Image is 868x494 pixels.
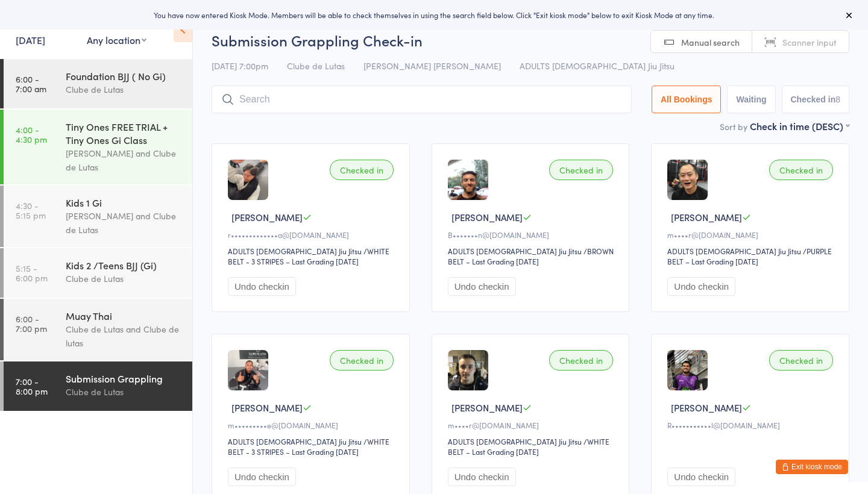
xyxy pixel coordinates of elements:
[228,420,397,430] div: m•••••••••e@[DOMAIN_NAME]
[448,420,617,430] div: m••••r@[DOMAIN_NAME]
[782,36,837,48] span: Scanner input
[448,436,582,446] div: ADULTS [DEMOGRAPHIC_DATA] Jiu Jitsu
[671,401,742,414] span: [PERSON_NAME]
[448,350,488,390] img: image1739342492.png
[782,86,850,113] button: Checked in8
[66,385,182,399] div: Clube de Lutas
[231,211,303,224] span: [PERSON_NAME]
[448,246,582,256] div: ADULTS [DEMOGRAPHIC_DATA] Jiu Jitsu
[66,120,182,146] div: Tiny Ones FREE TRIAL + Tiny Ones Gi Class
[231,401,303,414] span: [PERSON_NAME]
[287,60,345,72] span: Clube de Lutas
[330,350,394,370] div: Checked in
[448,467,516,486] button: Undo checkin
[228,467,296,486] button: Undo checkin
[835,95,840,104] div: 8
[681,36,740,48] span: Manual search
[671,211,742,224] span: [PERSON_NAME]
[4,59,192,108] a: 6:00 -7:00 amFoundation BJJ ( No Gi)Clube de Lutas
[16,201,46,220] time: 4:30 - 5:15 pm
[228,277,296,296] button: Undo checkin
[667,246,801,256] div: ADULTS [DEMOGRAPHIC_DATA] Jiu Jitsu
[549,160,613,180] div: Checked in
[4,110,192,184] a: 4:00 -4:30 pmTiny Ones FREE TRIAL + Tiny Ones Gi Class[PERSON_NAME] and Clube de Lutas
[228,160,268,200] img: image1739778334.png
[448,160,488,200] img: image1741075301.png
[520,60,675,72] span: ADULTS [DEMOGRAPHIC_DATA] Jiu Jitsu
[16,74,46,93] time: 6:00 - 7:00 am
[750,119,849,133] div: Check in time (DESC)
[720,120,747,133] label: Sort by
[667,160,708,200] img: image1739342919.png
[4,299,192,360] a: 6:00 -7:00 pmMuay ThaiClube de Lutas and Clube de lutas
[66,146,182,174] div: [PERSON_NAME] and Clube de Lutas
[667,420,837,430] div: R•••••••••••l@[DOMAIN_NAME]
[66,209,182,237] div: [PERSON_NAME] and Clube de Lutas
[16,314,47,333] time: 6:00 - 7:00 pm
[66,83,182,96] div: Clube de Lutas
[228,436,362,446] div: ADULTS [DEMOGRAPHIC_DATA] Jiu Jitsu
[448,277,516,296] button: Undo checkin
[16,377,48,396] time: 7:00 - 8:00 pm
[330,160,394,180] div: Checked in
[212,30,849,50] h2: Submission Grappling Check-in
[769,350,833,370] div: Checked in
[19,10,849,20] div: You have now entered Kiosk Mode. Members will be able to check themselves in using the search fie...
[66,258,182,272] div: Kids 2 /Teens BJJ (Gi)
[667,467,735,486] button: Undo checkin
[4,361,192,411] a: 7:00 -8:00 pmSubmission GrapplingClube de Lutas
[549,350,613,370] div: Checked in
[212,60,268,72] span: [DATE] 7:00pm
[228,230,397,240] div: r•••••••••••••a@[DOMAIN_NAME]
[451,401,523,414] span: [PERSON_NAME]
[451,211,523,224] span: [PERSON_NAME]
[363,60,501,72] span: [PERSON_NAME] [PERSON_NAME]
[652,86,722,113] button: All Bookings
[667,277,735,296] button: Undo checkin
[776,460,848,474] button: Exit kiosk mode
[4,186,192,247] a: 4:30 -5:15 pmKids 1 Gi[PERSON_NAME] and Clube de Lutas
[16,33,45,46] a: [DATE]
[448,230,617,240] div: B•••••••n@[DOMAIN_NAME]
[4,248,192,298] a: 5:15 -6:00 pmKids 2 /Teens BJJ (Gi)Clube de Lutas
[727,86,775,113] button: Waiting
[212,86,632,113] input: Search
[66,309,182,322] div: Muay Thai
[66,372,182,385] div: Submission Grappling
[667,230,837,240] div: m••••r@[DOMAIN_NAME]
[228,350,268,390] img: image1739778736.png
[667,350,708,390] img: image1757406657.png
[228,246,362,256] div: ADULTS [DEMOGRAPHIC_DATA] Jiu Jitsu
[16,125,47,144] time: 4:00 - 4:30 pm
[66,196,182,209] div: Kids 1 Gi
[16,263,48,283] time: 5:15 - 6:00 pm
[769,160,833,180] div: Checked in
[66,272,182,286] div: Clube de Lutas
[66,322,182,350] div: Clube de Lutas and Clube de lutas
[87,33,146,46] div: Any location
[66,69,182,83] div: Foundation BJJ ( No Gi)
